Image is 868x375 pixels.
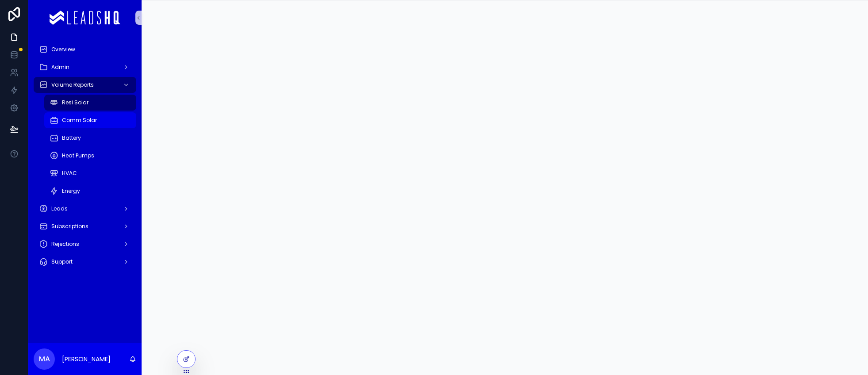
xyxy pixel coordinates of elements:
span: HVAC [62,170,77,177]
a: Admin [34,59,136,75]
span: Comm Solar [62,117,97,124]
div: scrollable content [28,35,142,281]
span: Support [51,258,73,265]
span: Heat Pumps [62,152,94,159]
span: Subscriptions [51,223,88,230]
a: Heat Pumps [44,148,136,164]
a: Leads [34,201,136,217]
p: [PERSON_NAME] [62,355,111,364]
span: Battery [62,134,81,142]
span: Overview [51,46,75,53]
a: HVAC [44,165,136,181]
span: Rejections [51,241,79,248]
span: Resi Solar [62,99,88,106]
span: Leads [51,205,68,212]
span: Volume Reports [51,81,94,88]
span: Admin [51,64,69,71]
a: Overview [34,42,136,57]
a: Comm Solar [44,112,136,128]
a: Subscriptions [34,218,136,234]
a: Resi Solar [44,95,136,111]
img: App logo [50,11,120,25]
span: MA [39,354,50,364]
a: Energy [44,183,136,199]
span: Energy [62,187,80,195]
a: Rejections [34,236,136,252]
a: Volume Reports [34,77,136,93]
a: Battery [44,130,136,146]
a: Support [34,254,136,270]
